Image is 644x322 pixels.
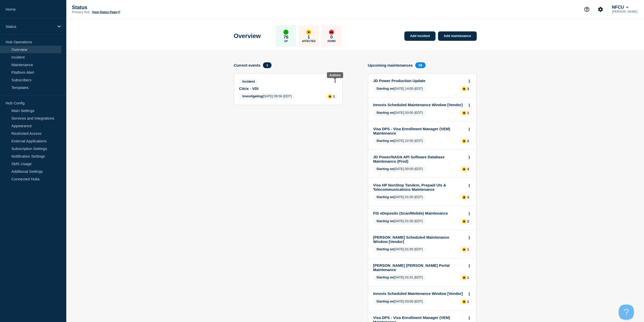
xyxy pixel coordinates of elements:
[283,30,288,35] div: up
[373,246,426,253] span: [DATE] 01:00 (EDT)
[328,94,332,99] div: affected
[368,63,413,67] h4: Upcoming maintenances
[415,62,425,68] span: 58
[438,31,476,41] a: Add maintenance
[373,235,465,244] a: [PERSON_NAME] Scheduled Maintenance Window [Vendor]
[462,248,466,252] div: affected
[327,40,336,43] p: Down
[373,291,465,296] a: Innovis Scheduled Maintenance Window [Vendor]
[467,167,469,171] p: 3
[6,24,54,29] p: Status
[377,111,394,115] span: Starting on
[462,276,466,280] div: affected
[373,127,465,135] a: Visa DPS - Visa Enrollment Manager (VEM) Maintenance
[373,79,465,83] a: JD Power Production Update
[302,40,316,43] p: Affected
[619,305,634,320] iframe: Help Scout Beacon - Open
[611,5,630,10] button: NFCU
[373,183,465,192] a: Visa HP NonStop Tandem, Prepaid UIs & Telecommunications Maintenance
[239,79,258,84] span: Incident
[92,10,120,14] a: View Status Page
[306,30,311,35] div: affected
[329,30,334,35] div: down
[377,299,394,303] span: Starting on
[467,139,469,143] p: 2
[373,218,426,225] span: [DATE] 01:00 (EDT)
[72,5,173,10] p: Status
[462,219,466,223] div: affected
[72,10,90,14] p: Primary Hub
[330,35,333,40] p: 0
[462,87,466,91] div: affected
[462,111,466,115] div: affected
[462,195,466,199] div: affected
[308,35,310,40] p: 1
[373,194,426,201] span: [DATE] 01:00 (EDT)
[329,73,341,77] div: Actions
[377,139,394,143] span: Starting on
[284,35,288,40] p: 76
[377,87,394,90] span: Starting on
[373,211,465,215] a: FIS eDeposits (Scan/Mobile) Maintenance
[373,263,465,272] a: [PERSON_NAME] [PERSON_NAME] Portal Maintenance
[373,155,465,163] a: JD Power/NADA API Software Database Maintenance (Prod)
[467,195,469,199] p: 3
[467,300,469,304] p: 1
[462,139,466,143] div: affected
[239,86,330,91] a: Citrix - VDI
[467,87,469,91] p: 3
[373,166,426,173] span: [DATE] 00:00 (EDT)
[581,4,592,15] button: Support
[377,195,394,199] span: Starting on
[404,31,435,41] a: Add incident
[467,248,469,251] p: 1
[284,40,288,43] p: Up
[234,32,261,40] h1: Overview
[377,167,394,171] span: Starting on
[467,111,469,115] p: 1
[377,247,394,251] span: Starting on
[239,93,295,100] span: [DATE] 09:56 (EDT)
[333,94,335,98] p: 1
[467,276,469,279] p: 1
[373,86,426,92] span: [DATE] 14:00 (EDT)
[373,110,426,116] span: [DATE] 03:00 (EDT)
[373,103,465,107] a: Innovis Scheduled Maintenance Window [Vendor]
[377,219,394,223] span: Starting on
[373,298,426,305] span: [DATE] 03:00 (EDT)
[242,94,263,98] span: Investigating
[611,10,638,13] p: [PERSON_NAME]
[234,63,261,67] h4: Current events
[595,4,606,15] button: Account settings
[373,138,426,144] span: [DATE] 22:00 (EDT)
[373,274,426,281] span: [DATE] 01:01 (EDT)
[263,62,271,68] span: 1
[462,167,466,171] div: affected
[377,275,394,279] span: Starting on
[467,219,469,223] p: 2
[462,300,466,304] div: affected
